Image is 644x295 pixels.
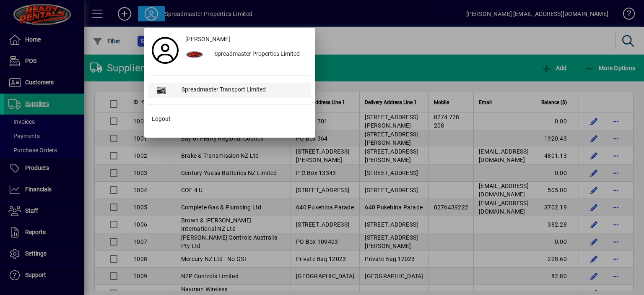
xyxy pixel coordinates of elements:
[148,112,311,127] button: Logout
[208,47,311,62] div: Spreadmaster Properties Limited
[148,83,311,98] button: Spreadmaster Transport Limited
[152,115,171,123] span: Logout
[182,47,311,62] button: Spreadmaster Properties Limited
[148,43,182,58] a: Profile
[175,83,311,98] div: Spreadmaster Transport Limited
[185,35,230,44] span: [PERSON_NAME]
[182,32,311,47] a: [PERSON_NAME]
